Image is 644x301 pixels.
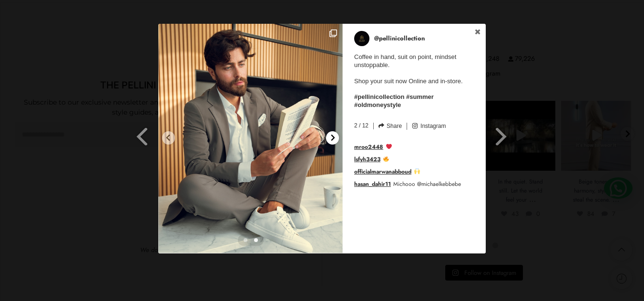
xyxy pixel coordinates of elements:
a: #oldmoneystyle [354,101,401,108]
a: #pellinicollection [354,93,404,100]
img: 🔥 [383,156,389,162]
img: Coffee in hand, suit on point, mindset unstoppable.<br> <br> Shop your suit now Online and in-sto... [158,24,343,253]
a: officialmarwanabboud [354,167,411,176]
img: pellinicollection.webp [354,31,369,46]
span: Michooo @michaelkebbebe [393,180,461,188]
span: Coffee in hand, suit on point, mindset unstoppable. Shop your suit now Online and in-store. [354,49,468,109]
a: hasan_dahir11 [354,180,391,188]
a: lsfyh3423 [354,155,380,164]
a: mroo2448 [354,143,383,151]
img: 🙌 [414,168,420,174]
a: #summer [406,93,434,100]
p: @pellinicollection [374,31,425,46]
img: ❤️ [386,144,392,149]
a: Share [378,123,402,129]
a: @pellinicollection [354,31,468,46]
span: 2 / 12 [354,120,368,129]
a: Instagram [412,123,446,130]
